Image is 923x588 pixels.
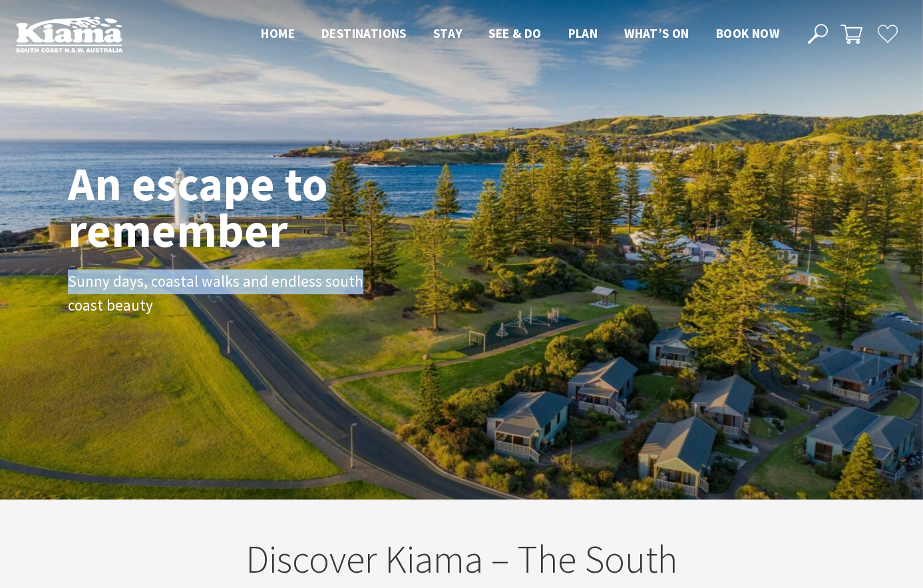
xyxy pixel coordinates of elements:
p: Sunny days, coastal walks and endless south coast beauty [68,269,367,319]
span: Stay [433,25,462,41]
span: See & Do [488,25,541,41]
nav: Main Menu [248,23,793,45]
span: What’s On [624,25,689,41]
span: Book now [716,25,779,41]
span: Home [261,25,295,41]
h1: An escape to remember [68,160,434,253]
img: Kiama Logo [16,16,122,53]
span: Plan [568,25,598,41]
span: Destinations [321,25,407,41]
